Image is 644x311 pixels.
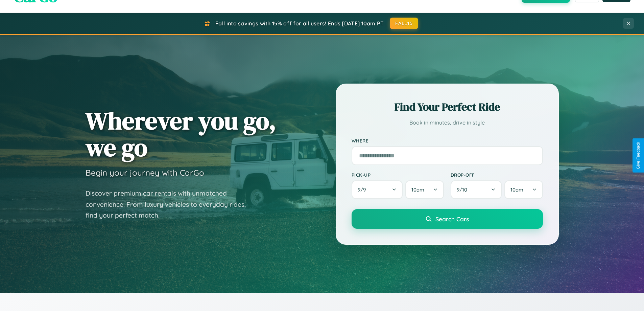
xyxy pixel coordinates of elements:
span: 9 / 9 [358,186,369,193]
button: 9/9 [352,180,403,199]
p: Book in minutes, drive in style [352,118,543,128]
h1: Wherever you go, we go [86,107,276,161]
button: 10am [504,180,543,199]
div: Give Feedback [636,142,641,169]
span: Search Cars [435,215,469,223]
label: Pick-up [352,172,444,178]
label: Where [352,138,543,143]
span: 9 / 10 [457,186,471,193]
h2: Find Your Perfect Ride [352,99,543,114]
button: 10am [405,180,444,199]
span: 10am [411,186,424,193]
p: Discover premium car rentals with unmatched convenience. From luxury vehicles to everyday rides, ... [86,188,255,221]
button: Search Cars [352,209,543,229]
button: FALL15 [390,18,418,29]
h3: Begin your journey with CarGo [86,168,204,178]
button: 9/10 [451,180,502,199]
span: Fall into savings with 15% off for all users! Ends [DATE] 10am PT. [215,20,385,27]
label: Drop-off [451,172,543,178]
span: 10am [510,186,523,193]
